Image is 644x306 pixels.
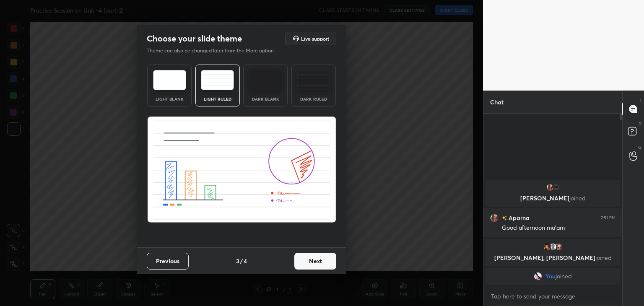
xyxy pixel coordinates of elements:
p: Chat [483,91,510,113]
img: 93f5cf4390604011b7ef6db42e05666d.jpg [552,183,560,192]
h6: Aparna [507,213,530,222]
p: [PERSON_NAME], [PERSON_NAME] [491,254,615,261]
div: Light Ruled [201,97,234,101]
h5: Live support [301,36,329,41]
div: 2:51 PM [601,215,615,220]
p: D [639,121,641,127]
img: a5ee5cf734fb41e38caa659d1fa827b7.jpg [490,214,499,222]
img: a5ee5cf734fb41e38caa659d1fa827b7.jpg [546,183,554,192]
div: Dark Ruled [297,97,330,101]
img: lightTheme.e5ed3b09.svg [153,70,186,90]
div: Good afternoon ma'am [502,224,615,232]
img: darkTheme.f0cc69e5.svg [249,70,282,90]
button: Next [294,253,336,270]
span: joined [569,194,586,202]
img: 3ec007b14afa42208d974be217fe0491.jpg [534,272,542,280]
img: lightRuledThemeBanner.591256ff.svg [147,117,336,223]
img: default.png [549,243,557,251]
div: Dark Blank [249,97,282,101]
img: 43e279c3707540d381c52db753b54b36.jpg [543,243,551,251]
span: joined [556,273,572,280]
span: You [545,273,556,280]
p: [PERSON_NAME] [491,195,615,202]
img: cef67966f6c547679f74ebd079113425.jpg [555,243,563,251]
button: Previous [147,253,189,270]
p: Theme can also be changed later from the More option [147,47,283,54]
h2: Choose your slide theme [147,33,242,44]
h4: 4 [244,257,247,265]
p: G [638,144,641,150]
div: grid [483,178,622,286]
img: lightRuledTheme.5fabf969.svg [201,70,234,90]
p: T [639,97,641,104]
h4: 3 [236,257,239,265]
img: darkRuledTheme.de295e13.svg [297,70,330,90]
h4: / [240,257,243,265]
span: joined [595,254,612,262]
img: no-rating-badge.077c3623.svg [502,216,507,220]
div: Light Blank [153,97,186,101]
